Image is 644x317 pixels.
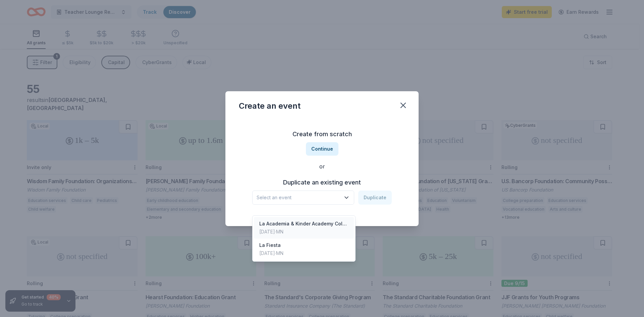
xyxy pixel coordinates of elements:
div: [DATE] · MN [259,228,348,236]
button: Select an event [252,191,354,205]
div: La Academia & Kinder Academy Color Run [259,220,348,228]
div: [DATE] · MN [259,249,283,257]
div: Select an event [252,215,356,262]
div: La Fiesta [259,241,283,249]
span: Select an event [257,194,340,202]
